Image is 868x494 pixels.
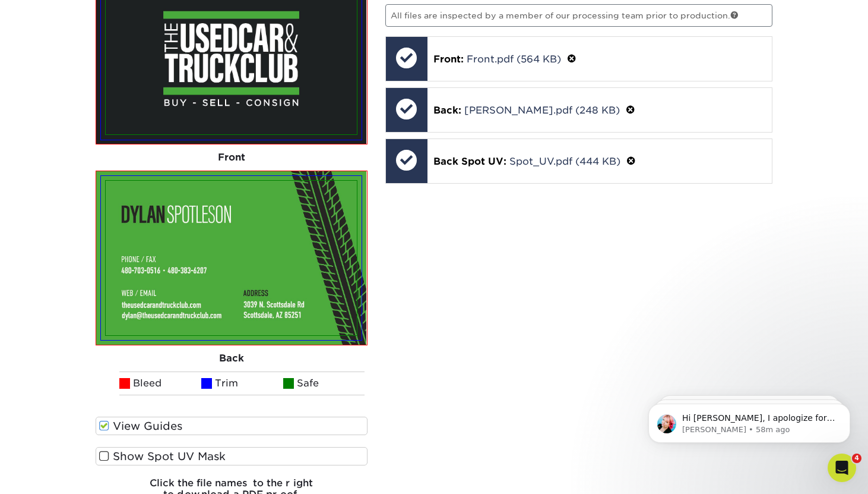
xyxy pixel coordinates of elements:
[96,345,368,372] div: Back
[467,54,561,65] a: Front.pdf (564 KB)
[283,372,365,395] li: Safe
[509,156,620,167] a: Spot_UV.pdf (444 KB)
[828,454,856,482] iframe: Intercom live chat
[96,447,368,465] label: Show Spot UV Mask
[96,144,368,171] div: Front
[433,156,506,167] span: Back Spot UV:
[631,379,868,462] iframe: Intercom notifications message
[852,454,861,463] span: 4
[201,372,283,395] li: Trim
[433,54,464,65] span: Front:
[433,105,461,116] span: Back:
[464,105,620,116] a: [PERSON_NAME].pdf (248 KB)
[119,372,201,395] li: Bleed
[96,417,368,435] label: View Guides
[385,4,773,27] p: All files are inspected by a member of our processing team prior to production.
